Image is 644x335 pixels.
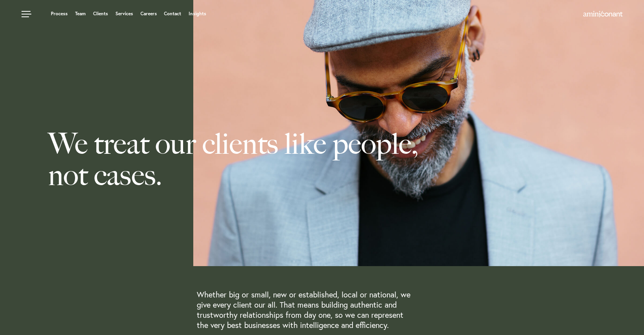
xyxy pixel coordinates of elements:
a: Insights [189,11,206,16]
a: Team [75,11,86,16]
p: Whether big or small, new or established, local or national, we give every client our all. That m... [197,290,413,330]
img: Amini & Conant [583,11,622,17]
a: Contact [164,11,181,16]
a: Process [51,11,68,16]
a: Home [583,11,622,18]
a: Services [115,11,133,16]
a: Clients [93,11,108,16]
a: Careers [140,11,157,16]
